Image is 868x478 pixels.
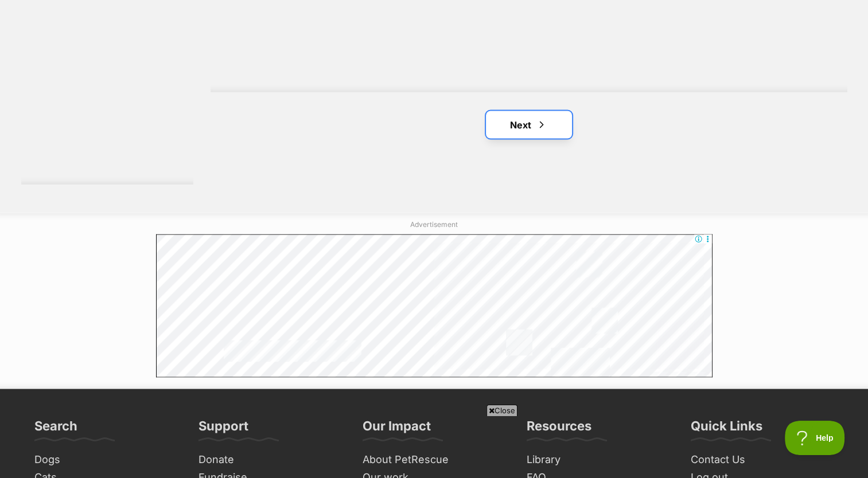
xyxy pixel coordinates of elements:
span: Close [486,405,517,416]
a: Dogs [30,451,182,469]
a: Contact Us [686,451,839,469]
nav: Pagination [211,111,847,139]
a: Next page [486,111,572,139]
h3: Quick Links [691,418,762,441]
iframe: Advertisement [225,421,643,472]
h3: Support [198,418,248,441]
h3: Search [34,418,77,441]
iframe: Advertisement [156,234,713,378]
iframe: Help Scout Beacon - Open [785,421,845,455]
a: Donate [194,451,347,469]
